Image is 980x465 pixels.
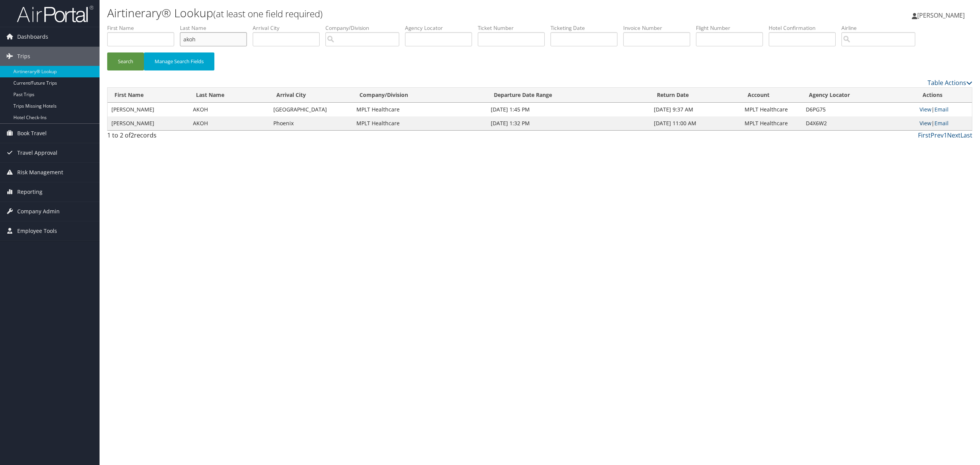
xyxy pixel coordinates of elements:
td: [PERSON_NAME] [108,103,189,116]
td: [DATE] 11:00 AM [650,116,740,130]
span: Book Travel [17,124,47,143]
td: [DATE] 1:45 PM [487,103,650,116]
label: First Name [107,24,180,32]
td: MPLT Healthcare [741,116,802,130]
a: [PERSON_NAME] [912,4,972,27]
th: First Name: activate to sort column ascending [108,88,189,103]
td: Phoenix [269,116,353,130]
label: Hotel Confirmation [769,24,841,32]
div: 1 to 2 of records [107,131,315,144]
label: Airline [841,24,921,32]
td: [PERSON_NAME] [108,116,189,130]
th: Departure Date Range: activate to sort column ascending [487,88,650,103]
td: AKOH [189,116,269,130]
span: Travel Approval [17,143,57,162]
button: Manage Search Fields [144,52,214,70]
label: Last Name [180,24,253,32]
td: | [916,116,972,130]
a: Last [960,131,972,139]
span: 2 [131,131,134,139]
td: MPLT Healthcare [741,103,802,116]
span: Employee Tools [17,221,57,241]
label: Agency Locator [405,24,478,32]
span: Dashboards [17,27,48,46]
label: Flight Number [696,24,769,32]
th: Last Name: activate to sort column ascending [189,88,269,103]
span: [PERSON_NAME] [917,11,965,20]
label: Arrival City [253,24,325,32]
label: Company/Division [325,24,405,32]
a: Prev [931,131,944,139]
label: Invoice Number [623,24,696,32]
td: [DATE] 9:37 AM [650,103,740,116]
img: airportal-logo.png [17,5,93,23]
td: AKOH [189,103,269,116]
small: (at least one field required) [213,7,323,20]
span: Trips [17,47,30,66]
span: Reporting [17,182,42,201]
span: Risk Management [17,163,63,182]
th: Company/Division [353,88,487,103]
td: | [916,103,972,116]
a: View [920,120,931,127]
th: Return Date: activate to sort column ascending [650,88,740,103]
td: MPLT Healthcare [353,116,487,130]
th: Arrival City: activate to sort column ascending [269,88,353,103]
a: First [918,131,931,139]
a: Email [934,120,949,127]
a: View [920,106,931,113]
td: [DATE] 1:32 PM [487,116,650,130]
h1: Airtinerary® Lookup [107,5,684,21]
td: D6PG75 [802,103,916,116]
th: Agency Locator: activate to sort column ascending [802,88,916,103]
th: Actions [916,88,972,103]
a: Table Actions [928,79,972,87]
label: Ticketing Date [550,24,623,32]
a: Next [947,131,960,139]
span: Company Admin [17,202,60,221]
td: D4X6W2 [802,116,916,130]
label: Ticket Number [478,24,550,32]
a: Email [934,106,949,113]
td: MPLT Healthcare [353,103,487,116]
button: Search [107,52,144,70]
td: [GEOGRAPHIC_DATA] [269,103,353,116]
th: Account: activate to sort column ascending [741,88,802,103]
a: 1 [944,131,947,139]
